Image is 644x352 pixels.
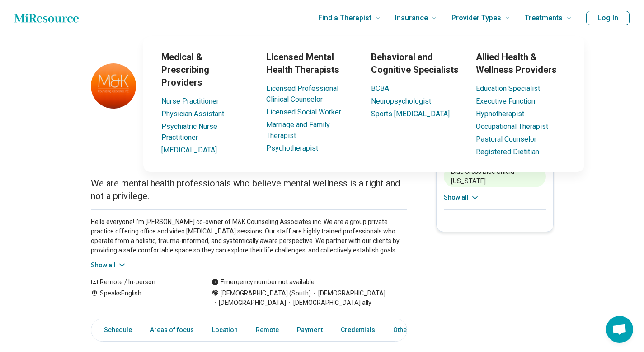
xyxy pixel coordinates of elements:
[221,289,311,298] span: [DEMOGRAPHIC_DATA] (South)
[93,321,137,339] a: Schedule
[266,108,341,116] a: Licensed Social Worker
[266,84,338,104] a: Licensed Professional Clinical Counselor
[91,177,407,202] p: We are mental health professionals who believe mental wellness is a right and not a privilege.
[451,12,501,24] span: Provider Types
[371,84,389,93] a: BCBA
[371,109,450,118] a: Sports [MEDICAL_DATA]
[212,277,315,287] div: Emergency number not available
[286,298,371,308] span: [DEMOGRAPHIC_DATA] ally
[586,11,630,25] button: Log In
[525,12,563,24] span: Treatments
[388,321,420,339] a: Other
[266,120,330,140] a: Marriage and Family Therapist
[444,166,546,187] li: Blue Cross Blue Shield – [US_STATE]
[476,135,536,143] a: Pastoral Counselor
[371,51,461,76] h3: Behavioral and Cognitive Specialists
[161,146,217,154] a: [MEDICAL_DATA]
[266,144,318,152] a: Psychotherapist
[212,298,286,308] span: [DEMOGRAPHIC_DATA]
[371,97,431,105] a: Neuropsychologist
[476,109,524,118] a: Hypnotherapist
[476,51,566,76] h3: Allied Health & Wellness Providers
[291,321,328,339] a: Payment
[89,36,639,172] div: Provider Types
[207,321,243,339] a: Location
[91,289,193,308] div: Speaks English
[91,217,407,255] p: Hello everyone! I’m [PERSON_NAME] co-owner of M&K Counseling Associates inc. We are a group priva...
[91,277,193,287] div: Remote / In-person
[606,316,633,343] div: Open chat
[476,122,548,131] a: Occupational Therapist
[91,261,127,270] button: Show all
[476,84,540,93] a: Education Specialist
[14,9,79,27] a: Home page
[311,289,385,298] span: [DEMOGRAPHIC_DATA]
[476,97,535,105] a: Executive Function
[335,321,381,339] a: Credentials
[145,321,199,339] a: Areas of focus
[161,97,219,105] a: Nurse Practitioner
[266,51,357,76] h3: Licensed Mental Health Therapists
[250,321,284,339] a: Remote
[161,109,224,118] a: Physician Assistant
[395,12,428,24] span: Insurance
[161,122,217,142] a: Psychiatric Nurse Practitioner
[161,51,252,89] h3: Medical & Prescribing Providers
[444,193,479,202] button: Show all
[476,147,539,156] a: Registered Dietitian
[318,12,371,24] span: Find a Therapist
